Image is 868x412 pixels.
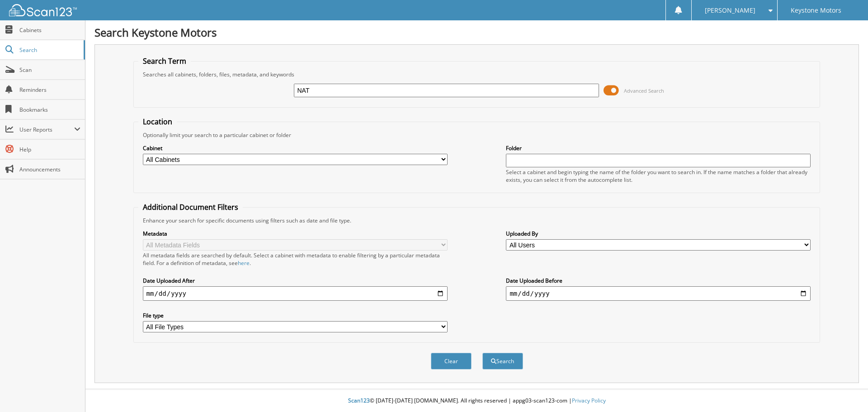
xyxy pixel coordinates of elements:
span: Help [19,146,80,153]
legend: Search Term [138,56,191,66]
div: Optionally limit your search to a particular cabinet or folder [138,131,816,139]
a: here [238,259,250,267]
span: Keystone Motors [791,8,841,13]
span: Scan [19,66,80,74]
div: © [DATE]-[DATE] [DOMAIN_NAME]. All rights reserved | appg03-scan123-com | [85,390,868,412]
legend: Additional Document Filters [138,202,243,212]
label: Date Uploaded After [143,277,448,284]
span: Search [19,46,79,54]
label: Uploaded By [506,230,811,237]
div: Enhance your search for specific documents using filters such as date and file type. [138,217,816,224]
div: Select a cabinet and begin typing the name of the folder you want to search in. If the name match... [506,168,811,184]
span: Bookmarks [19,106,80,114]
span: Advanced Search [624,87,664,94]
label: Metadata [143,230,448,237]
div: Searches all cabinets, folders, files, metadata, and keywords [138,71,816,78]
legend: Location [138,117,177,127]
label: Folder [506,144,811,152]
span: Scan123 [348,397,370,404]
img: scan123-logo-white.svg [9,4,77,16]
label: Cabinet [143,144,448,152]
div: All metadata fields are searched by default. Select a cabinet with metadata to enable filtering b... [143,251,448,267]
span: [PERSON_NAME] [705,8,755,13]
input: start [143,286,448,301]
span: Announcements [19,166,80,173]
h1: Search Keystone Motors [94,25,859,40]
label: Date Uploaded Before [506,277,811,284]
label: File type [143,312,448,319]
a: Privacy Policy [572,397,606,404]
span: Cabinets [19,26,80,34]
span: Reminders [19,86,80,94]
button: Clear [431,353,472,369]
span: User Reports [19,126,74,133]
input: end [506,286,811,301]
iframe: Chat Widget [823,369,868,412]
button: Search [482,353,523,369]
